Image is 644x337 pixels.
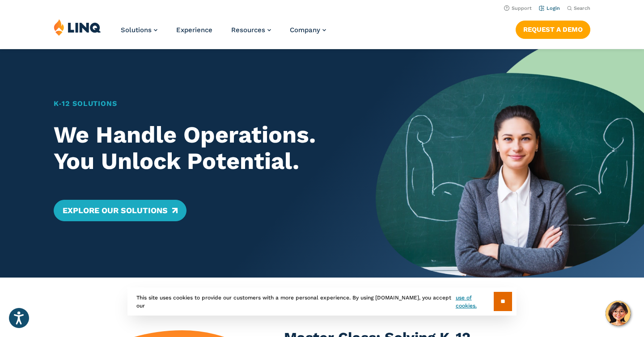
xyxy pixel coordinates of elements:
span: Solutions [121,26,152,34]
span: Resources [231,26,265,34]
a: Explore Our Solutions [54,200,186,221]
button: Open Search Bar [567,5,590,12]
a: Request a Demo [516,21,590,38]
span: Company [290,26,320,34]
div: This site uses cookies to provide our customers with a more personal experience. By using [DOMAIN... [127,287,517,316]
a: Login [539,5,560,11]
img: LINQ | K‑12 Software [54,19,101,36]
a: Resources [231,26,271,34]
button: Hello, have a question? Let’s chat. [606,301,631,326]
nav: Button Navigation [516,19,590,38]
span: Search [574,5,590,11]
a: Experience [176,26,212,34]
a: Company [290,26,326,34]
a: Support [504,5,532,11]
img: Home Banner [376,49,644,278]
h1: K‑12 Solutions [54,98,349,109]
a: use of cookies. [456,294,494,310]
nav: Primary Navigation [121,19,326,48]
a: Solutions [121,26,157,34]
h2: We Handle Operations. You Unlock Potential. [54,122,349,175]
